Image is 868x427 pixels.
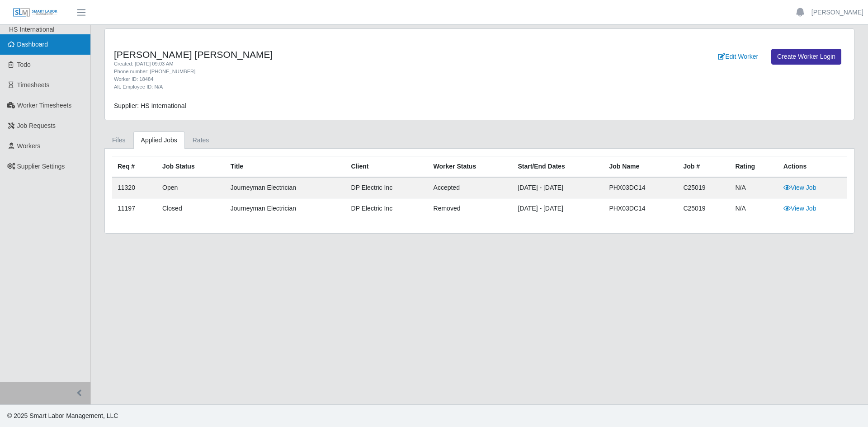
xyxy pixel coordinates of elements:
td: [DATE] - [DATE] [512,177,604,198]
a: Files [104,131,133,149]
img: SLM Logo [13,8,58,18]
td: PHX03DC14 [604,177,678,198]
th: Title [225,156,346,178]
td: [DATE] - [DATE] [512,198,604,219]
span: Workers [17,142,41,150]
td: C25019 [678,177,730,198]
a: Applied Jobs [133,131,185,149]
th: Req # [112,156,157,178]
div: Created: [DATE] 09:03 AM [114,60,535,68]
th: Job Status [157,156,225,178]
td: PHX03DC14 [604,198,678,219]
th: Rating [730,156,778,178]
div: Worker ID: 18484 [114,75,535,83]
a: Rates [185,131,217,149]
td: DP Electric Inc [346,198,428,219]
span: Worker Timesheets [17,102,71,109]
td: accepted [428,177,513,198]
a: Edit Worker [712,49,764,65]
span: © 2025 Smart Labor Management, LLC [7,412,118,419]
span: Job Requests [17,122,56,129]
span: Todo [17,61,31,68]
span: Supplier Settings [17,163,65,170]
span: Timesheets [17,81,50,89]
td: Journeyman Electrician [225,198,346,219]
td: 11320 [112,177,157,198]
th: Job Name [604,156,678,178]
a: [PERSON_NAME] [811,8,863,17]
td: 11197 [112,198,157,219]
span: HS International [9,26,54,33]
span: Supplier: HS International [114,102,186,109]
td: N/A [730,198,778,219]
th: Job # [678,156,730,178]
td: Open [157,177,225,198]
th: Worker Status [428,156,513,178]
span: Dashboard [17,41,48,48]
th: Client [346,156,428,178]
a: View Job [783,205,816,212]
div: Alt. Employee ID: N/A [114,83,535,91]
a: View Job [783,184,816,191]
div: Phone number: [PHONE_NUMBER] [114,68,535,75]
h4: [PERSON_NAME] [PERSON_NAME] [114,49,535,60]
td: C25019 [678,198,730,219]
td: Journeyman Electrician [225,177,346,198]
a: Create Worker Login [771,49,841,65]
th: Actions [778,156,847,178]
td: DP Electric Inc [346,177,428,198]
th: Start/End Dates [512,156,604,178]
td: removed [428,198,513,219]
td: N/A [730,177,778,198]
td: Closed [157,198,225,219]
